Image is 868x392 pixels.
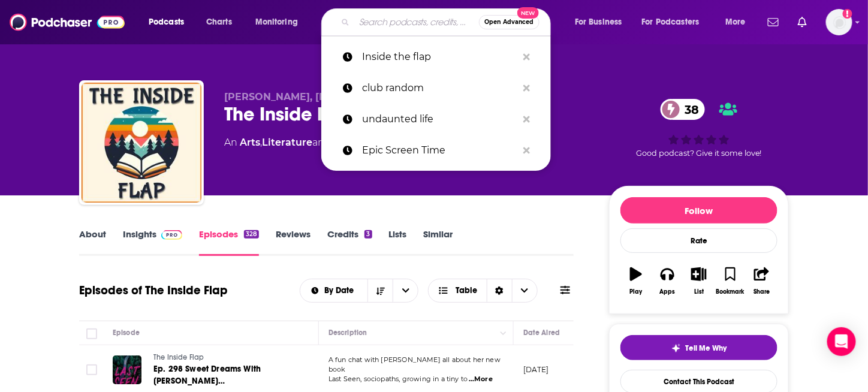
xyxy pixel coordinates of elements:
[826,9,852,35] span: Logged in as sierra.swanson
[362,135,517,166] p: Epic Screen Time
[763,12,783,32] a: Show notifications dropdown
[324,287,358,295] span: By Date
[362,41,517,73] p: Inside the flap
[328,375,468,383] span: Last Seen, sociopaths, growing in a tiny to
[826,9,852,35] button: Show profile menu
[362,104,517,135] p: undaunted life
[224,135,411,150] div: An podcast
[843,9,852,19] svg: Add a profile image
[517,7,539,19] span: New
[725,14,746,31] span: More
[484,19,534,25] span: Open Advanced
[328,325,367,340] div: Description
[161,230,182,240] img: Podchaser Pro
[456,287,477,295] span: Table
[609,91,789,165] div: 38Good podcast? Give it some love!
[636,149,762,158] span: Good podcast? Give it some love!
[575,14,622,31] span: For Business
[630,288,643,295] div: Play
[86,364,97,375] span: Toggle select row
[79,283,228,298] h1: Episodes of The Inside Flap
[149,14,184,31] span: Podcasts
[523,364,549,375] p: [DATE]
[428,279,538,303] button: Choose View
[715,260,746,303] button: Bookmark
[198,13,239,32] a: Charts
[683,260,715,303] button: List
[153,363,297,387] a: Ep. 298 Sweet Dreams With [PERSON_NAME][GEOGRAPHIC_DATA]
[362,73,517,104] p: club random
[321,135,551,166] a: Epic Screen Time
[321,104,551,135] a: undaunted life
[754,288,770,295] div: Share
[10,11,125,34] img: Podchaser - Follow, Share and Rate Podcasts
[717,13,761,32] button: open menu
[224,91,492,102] span: [PERSON_NAME], [PERSON_NAME], [PERSON_NAME]
[673,99,705,120] span: 38
[247,13,314,32] button: open menu
[300,279,419,303] h2: Choose List sort
[354,13,479,32] input: Search podcasts, credits, & more...
[206,14,232,31] span: Charts
[424,228,453,256] a: Similar
[255,14,298,31] span: Monitoring
[244,230,259,239] div: 328
[671,343,681,353] img: tell me why sparkle
[620,228,777,253] div: Rate
[694,288,704,295] div: List
[827,327,856,356] div: Open Intercom Messenger
[469,375,493,384] span: ...More
[826,9,852,35] img: User Profile
[153,352,297,363] a: The Inside Flap
[321,41,551,73] a: Inside the flap
[620,197,777,224] button: Follow
[123,228,182,256] a: InsightsPodchaser Pro
[312,137,331,148] span: and
[661,99,705,120] a: 38
[321,73,551,104] a: club random
[620,260,652,303] button: Play
[496,326,511,340] button: Column Actions
[389,228,407,256] a: Lists
[262,137,312,148] a: Literature
[686,343,727,353] span: Tell Me Why
[199,228,259,256] a: Episodes328
[327,228,372,256] a: Credits3
[793,12,812,32] a: Show notifications dropdown
[240,137,260,148] a: Arts
[716,288,745,295] div: Bookmark
[652,260,683,303] button: Apps
[364,230,372,239] div: 3
[113,325,140,340] div: Episode
[367,279,393,302] button: Sort Direction
[642,14,700,31] span: For Podcasters
[300,287,368,295] button: open menu
[333,8,562,36] div: Search podcasts, credits, & more...
[487,279,512,302] div: Sort Direction
[82,83,201,203] img: The Inside Flap
[328,355,501,373] span: A fun chat with [PERSON_NAME] all about her new book
[140,13,200,32] button: open menu
[479,15,540,29] button: Open AdvancedNew
[260,137,262,148] span: ,
[746,260,777,303] button: Share
[153,353,204,361] span: The Inside Flap
[393,279,418,302] button: open menu
[660,288,676,295] div: Apps
[276,228,311,256] a: Reviews
[620,335,777,360] button: tell me why sparkleTell Me Why
[79,228,106,256] a: About
[566,13,637,32] button: open menu
[634,13,717,32] button: open menu
[523,325,560,340] div: Date Aired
